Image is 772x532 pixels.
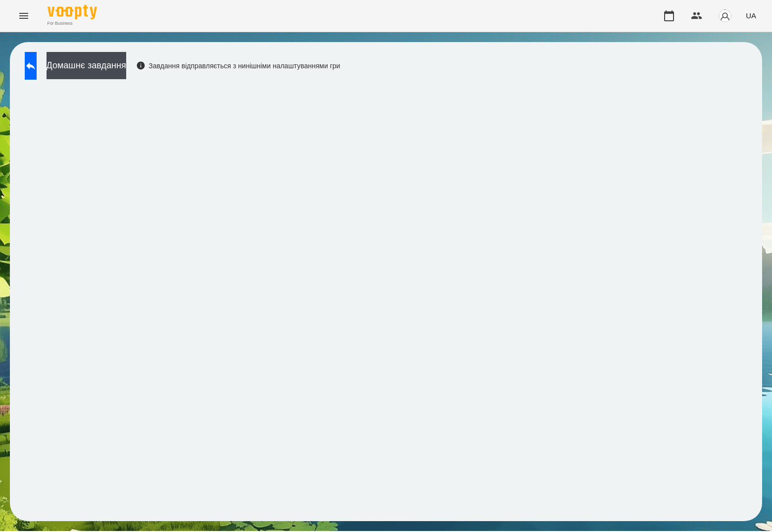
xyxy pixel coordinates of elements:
[48,5,97,19] img: Voopty Logo
[718,9,732,23] img: avatar_s.png
[12,4,36,28] button: Menu
[746,10,756,21] span: UA
[47,52,126,79] button: Домашнє завдання
[742,6,760,25] button: UA
[48,20,97,27] span: For Business
[136,61,340,71] div: Завдання відправляється з нинішніми налаштуваннями гри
